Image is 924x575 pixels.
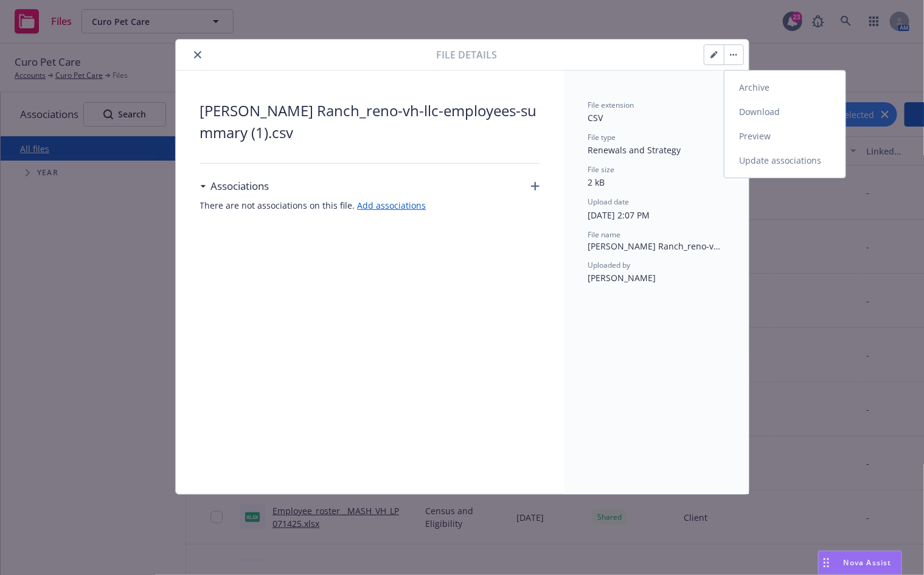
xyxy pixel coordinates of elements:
[844,557,892,568] span: Nova Assist
[588,176,605,188] span: 2 kB
[200,100,540,144] span: [PERSON_NAME] Ranch_reno-vh-llc-employees-summary (1).csv
[200,199,540,212] span: There are not associations on this file.
[211,178,269,194] h3: Associations
[819,551,834,574] div: Drag to move
[588,132,616,142] span: File type
[437,47,498,62] span: File details
[588,240,724,253] span: [PERSON_NAME] Ranch_reno-vh-llc-employees-summary (1).csv
[588,144,681,156] span: Renewals and Strategy
[358,200,426,211] a: Add associations
[588,272,656,284] span: [PERSON_NAME]
[588,229,621,240] span: File name
[588,112,603,124] span: CSV
[190,47,205,62] button: close
[588,197,630,207] span: Upload date
[818,551,902,575] button: Nova Assist
[200,178,269,194] div: Associations
[588,260,631,270] span: Uploaded by
[588,100,634,110] span: File extension
[588,209,650,221] span: [DATE] 2:07 PM
[588,164,615,175] span: File size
